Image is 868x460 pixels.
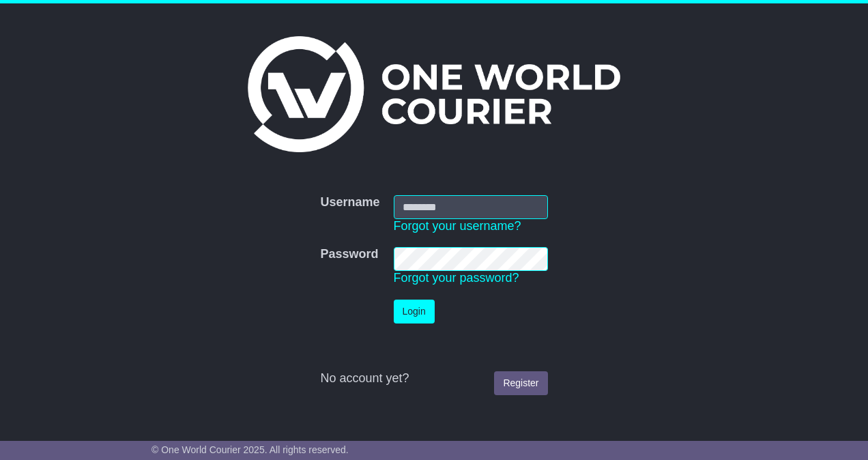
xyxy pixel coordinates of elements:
[248,36,620,152] img: One World
[394,219,521,233] a: Forgot your username?
[320,247,378,262] label: Password
[320,195,379,210] label: Username
[320,371,547,386] div: No account yet?
[151,444,349,455] span: © One World Courier 2025. All rights reserved.
[394,300,435,324] button: Login
[494,371,547,395] a: Register
[394,271,519,285] a: Forgot your password?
